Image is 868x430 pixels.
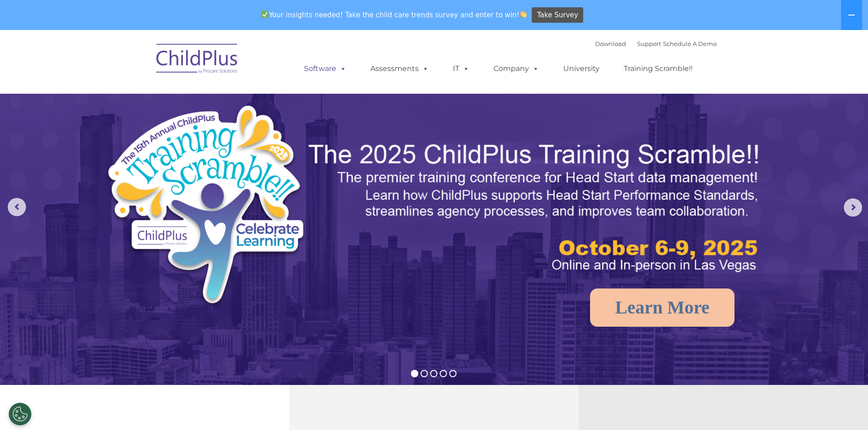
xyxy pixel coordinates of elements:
img: ✅ [262,11,268,18]
a: IT [444,60,478,78]
a: Schedule A Demo [663,40,717,47]
button: Cookies Settings [9,403,31,425]
span: Phone number [127,97,165,104]
a: Software [295,60,355,78]
span: Last name [127,60,154,67]
a: Learn More [590,288,734,327]
a: Assessments [361,60,438,78]
img: 👏 [520,11,527,18]
a: University [554,60,609,78]
span: Your insights needed! Take the child care trends survey and enter to win! [258,6,531,24]
img: ChildPlus by Procare Solutions [152,37,243,83]
a: Training Scramble!! [615,60,702,78]
span: Take Survey [537,7,578,23]
a: Take Survey [532,7,583,23]
a: Support [637,40,661,47]
a: Company [484,60,548,78]
font: | [595,40,717,47]
a: Download [595,40,626,47]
